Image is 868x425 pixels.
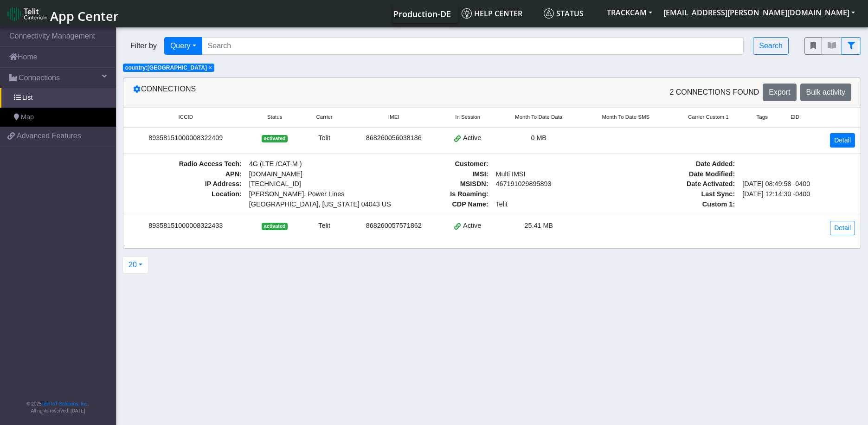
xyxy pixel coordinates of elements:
[353,133,435,143] div: 868260056038186
[622,200,739,210] span: Custom 1 :
[830,133,855,148] a: Detail
[262,223,287,230] span: activated
[245,159,362,169] span: 4G (LTE /CAT-M )
[245,169,362,180] span: [DOMAIN_NAME]
[544,8,584,19] span: Status
[601,4,658,21] button: TRACKCAM
[122,256,148,274] button: 20
[622,179,739,189] span: Date Activated :
[393,4,450,23] a: Your current platform instance
[126,84,492,101] div: Connections
[21,112,34,122] span: Map
[658,4,861,21] button: [EMAIL_ADDRESS][PERSON_NAME][DOMAIN_NAME]
[249,180,301,187] span: [TECHNICAL_ID]
[492,169,609,180] span: Multi IMSI
[622,169,739,180] span: Date Modified :
[524,222,553,229] span: 25.41 MB
[42,401,88,406] a: Telit IoT Solutions, Inc.
[463,221,481,231] span: Active
[19,72,60,84] span: Connections
[769,88,790,96] span: Export
[7,6,46,21] img: logo-telit-cinterion-gw-new.png
[492,200,609,210] span: Telit
[540,4,601,23] a: Status
[125,64,207,71] span: country:[GEOGRAPHIC_DATA]
[463,133,481,143] span: Active
[800,84,851,101] button: Bulk activity
[376,159,492,169] span: Customer :
[249,200,358,210] span: [GEOGRAPHIC_DATA], [US_STATE] 04043 US
[492,179,609,189] span: 467191029895893
[316,113,333,121] span: Carrier
[307,133,342,143] div: Telit
[602,113,649,121] span: Month To Date SMS
[753,37,789,55] button: Search
[739,189,855,200] span: [DATE] 12:14:30 -0400
[129,169,245,180] span: APN :
[515,113,562,121] span: Month To Date Data
[353,221,435,231] div: 868260057571862
[262,135,287,142] span: activated
[202,37,744,55] input: Search...
[669,87,759,98] span: 2 Connections found
[791,113,799,121] span: EID
[462,8,522,19] span: Help center
[249,189,358,200] span: [PERSON_NAME]. Power Lines
[376,169,492,180] span: IMSI :
[307,221,342,231] div: Telit
[50,7,119,25] span: App Center
[544,8,554,19] img: status.svg
[17,130,81,142] span: Advanced Features
[209,65,212,71] button: Close
[376,200,492,210] span: CDP Name :
[757,113,768,121] span: Tags
[388,113,399,121] span: IMEI
[806,88,845,96] span: Bulk activity
[129,221,243,231] div: 89358151000008322433
[739,179,855,189] span: [DATE] 08:49:58 -0400
[7,4,117,24] a: App Center
[164,37,202,55] button: Query
[209,64,212,71] span: ×
[455,113,480,121] span: In Session
[22,93,32,103] span: List
[129,159,245,169] span: Radio Access Tech :
[376,189,492,200] span: Is Roaming :
[458,4,540,23] a: Help center
[622,159,739,169] span: Date Added :
[129,133,243,143] div: 89358151000008322409
[267,113,283,121] span: Status
[804,37,861,55] div: fitlers menu
[688,113,729,121] span: Carrier Custom 1
[129,189,245,209] span: Location :
[531,134,547,142] span: 0 MB
[123,40,164,52] span: Filter by
[376,179,492,189] span: MSISDN :
[393,8,451,19] span: Production-DE
[622,189,739,200] span: Last Sync :
[462,8,472,19] img: knowledge.svg
[179,113,193,121] span: ICCID
[763,84,796,101] button: Export
[129,179,245,189] span: IP Address :
[830,221,855,235] a: Detail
